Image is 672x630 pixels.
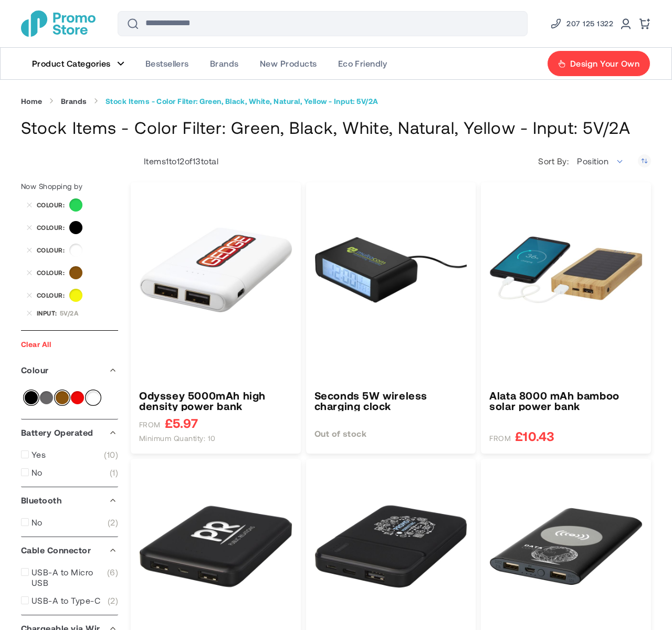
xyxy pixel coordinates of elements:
[26,310,33,316] a: Remove Input 5V/2A
[566,17,613,30] span: 207 125 1322
[22,48,135,79] a: Product Categories
[104,449,118,460] span: 10
[21,487,118,513] div: Bluetooth
[21,419,118,446] div: Battery Operated
[31,449,46,460] span: Yes
[139,434,216,443] span: Minimum quantity: 10
[139,470,292,623] img: Gleam 5000 mAh ultra slim light-up power bank
[21,449,118,460] a: Yes 10
[31,517,43,528] span: No
[249,48,328,79] a: New Products
[21,357,118,383] div: Colour
[328,48,398,79] a: Eco Friendly
[139,193,292,346] img: Odyssey 5000mAh high density power bank
[177,156,185,166] span: 12
[21,595,118,606] a: USB-A to Type-C 2
[37,291,67,299] span: Colour
[31,467,43,478] span: No
[489,434,511,443] span: FROM
[21,467,118,478] a: No 1
[571,151,630,172] span: Position
[40,391,53,404] a: Grey
[26,225,33,231] a: Remove Colour Black
[110,467,118,478] span: 1
[314,470,468,623] img: Loop 5000 mAh recycled plastic power bank
[577,156,608,166] span: Position
[193,156,201,166] span: 13
[165,416,198,429] span: £5.97
[21,517,118,528] a: No 2
[489,193,643,346] img: Alata 8000 mAh bamboo solar power bank
[21,116,651,139] h1: Stock Items - Color Filter: Green, Black, White, Natural, Yellow - Input: 5V/2A
[21,340,51,349] a: Clear All
[31,595,100,606] span: USB-A to Type-C
[26,202,33,208] a: Remove Colour Green
[37,201,67,208] span: Colour
[570,58,639,69] span: Design Your Own
[314,390,468,411] a: Seconds 5W wireless charging clock
[56,391,69,404] a: Natural
[106,97,379,106] strong: Stock Items - Color Filter: Green, Black, White, Natural, Yellow - Input: 5V/2A
[547,50,650,77] a: Design Your Own
[87,391,100,404] a: White
[166,156,169,166] span: 1
[260,58,317,69] span: New Products
[60,309,118,317] div: 5V/2A
[131,156,218,166] p: Items to of total
[338,58,387,69] span: Eco Friendly
[26,292,33,299] a: Remove Colour Yellow
[26,247,33,254] a: Remove Colour White
[107,567,118,588] span: 6
[31,567,107,588] span: USB-A to Micro USB
[32,58,111,69] span: Product Categories
[37,224,67,231] span: Colour
[210,58,239,69] span: Brands
[108,517,118,528] span: 2
[139,390,292,411] a: Odyssey 5000mAh high density power bank
[120,11,145,36] button: Search
[314,193,468,346] img: Seconds 5W wireless charging clock
[145,58,189,69] span: Bestsellers
[21,10,96,37] img: Promotional Merchandise
[37,269,67,276] span: Colour
[489,470,643,623] img: Juice 8000mAh wireless power bank
[61,97,87,106] a: Brands
[21,537,118,563] div: Cable Connector
[515,429,554,443] span: £10.43
[37,246,67,254] span: Colour
[314,427,468,440] div: Out of stock
[550,17,613,30] a: Phone
[71,391,84,404] a: Red
[25,391,38,404] a: Black
[139,420,161,429] span: FROM
[135,48,199,79] a: Bestsellers
[37,309,60,317] span: Input
[489,390,643,411] a: Alata 8000 mAh bamboo solar power bank
[21,97,43,106] a: Home
[199,48,249,79] a: Brands
[638,154,651,167] a: Set Descending Direction
[538,156,571,166] label: Sort By
[21,567,118,588] a: USB-A to Micro USB 6
[21,182,82,191] span: Now Shopping by
[26,270,33,276] a: Remove Colour Natural
[108,595,118,606] span: 2
[21,10,96,37] a: store logo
